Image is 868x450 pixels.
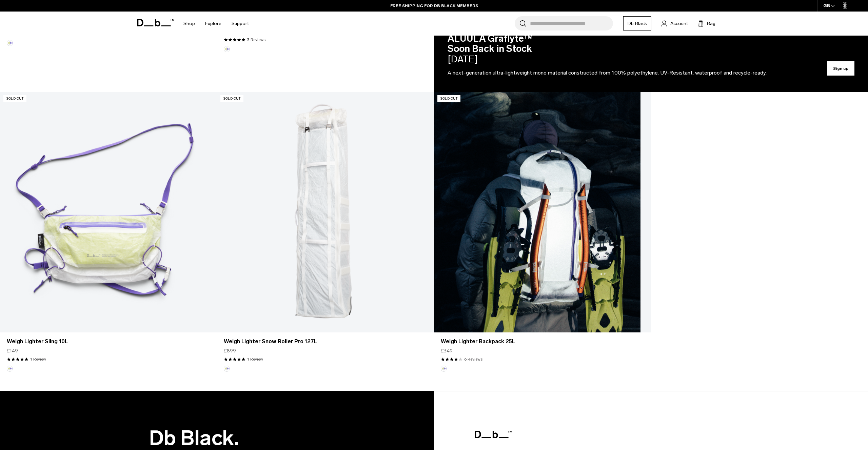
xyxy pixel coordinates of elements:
button: Aurora [224,46,230,52]
a: 1 reviews [30,356,46,362]
a: Weigh Lighter Snow Roller Pro 127L [217,92,434,332]
a: Weigh Lighter Sling 10L [7,337,210,346]
a: Weigh Lighter Backpack 25L [434,92,651,332]
a: 1 reviews [247,356,263,362]
p: Sold Out [3,95,26,102]
a: 6 reviews [464,356,482,362]
p: Sold Out [437,95,460,102]
a: Shop [183,12,195,36]
button: Aurora [7,366,13,372]
a: FREE SHIPPING FOR DB BLACK MEMBERS [390,3,478,9]
span: £149 [7,347,18,354]
a: Weigh Lighter Snow Roller Pro 127L [224,337,427,346]
button: Aurora [441,366,447,372]
button: Bag [698,19,715,27]
p: Sold Out [220,95,243,102]
span: £899 [224,347,236,354]
a: Support [232,12,249,36]
span: £349 [441,347,453,354]
button: Aurora [224,366,230,372]
span: Bag [707,20,715,27]
a: Account [662,19,688,27]
a: Db Black [623,16,651,30]
span: Account [670,20,688,27]
button: Aurora [7,40,13,46]
nav: Main Navigation [178,12,254,36]
a: Explore [205,12,221,36]
a: 3 reviews [247,37,265,43]
a: Weigh Lighter Backpack 25L [441,337,644,346]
